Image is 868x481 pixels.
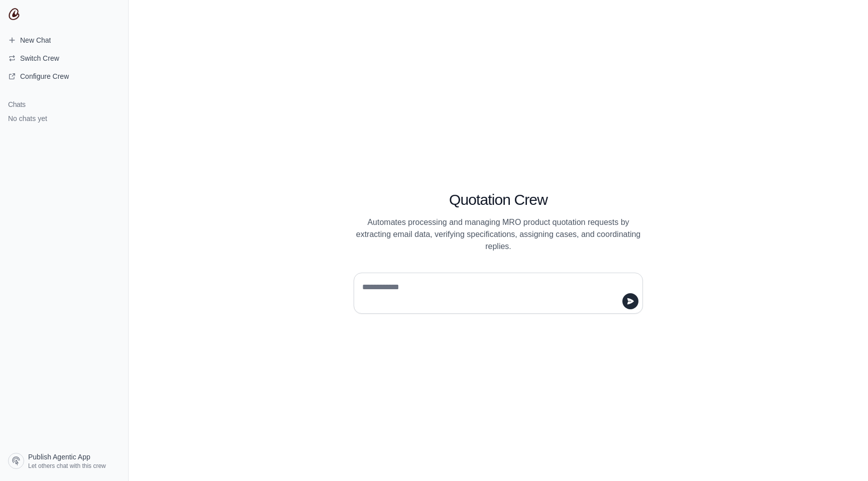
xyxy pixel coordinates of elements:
span: Let others chat with this crew [28,462,106,470]
span: Publish Agentic App [28,452,90,462]
span: Configure Crew [20,71,69,81]
a: New Chat [4,32,124,48]
span: Switch Crew [20,53,59,63]
button: Switch Crew [4,50,124,66]
h1: Quotation Crew [354,191,643,209]
a: Publish Agentic App Let others chat with this crew [4,449,124,473]
span: New Chat [20,35,51,45]
a: Configure Crew [4,68,124,84]
p: Automates processing and managing MRO product quotation requests by extracting email data, verify... [354,216,643,253]
img: CrewAI Logo [8,8,20,20]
